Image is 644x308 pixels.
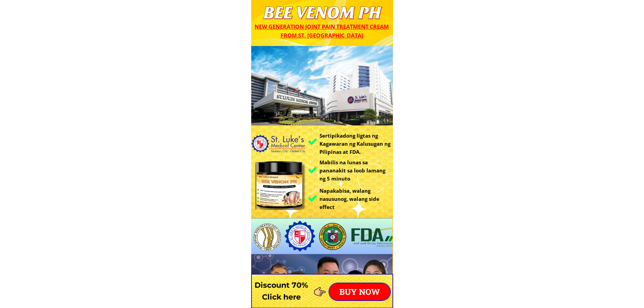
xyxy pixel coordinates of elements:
h3: Mabilis na lunas sa pananakit sa loob lamang ng 5 minuto [319,158,391,183]
p: BUY NOW [329,283,390,300]
span: New generation joint pain treatment cream from St. [GEOGRAPHIC_DATA] [255,23,389,39]
h3: Discount 70% Click here [251,279,312,303]
h3: Sertipikadong ligtas ng Kagawaran ng Kalusugan ng Pilipinas at FDA. [319,132,395,156]
h3: Napakabisa, walang nasusunog, walang side effect [319,187,393,211]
